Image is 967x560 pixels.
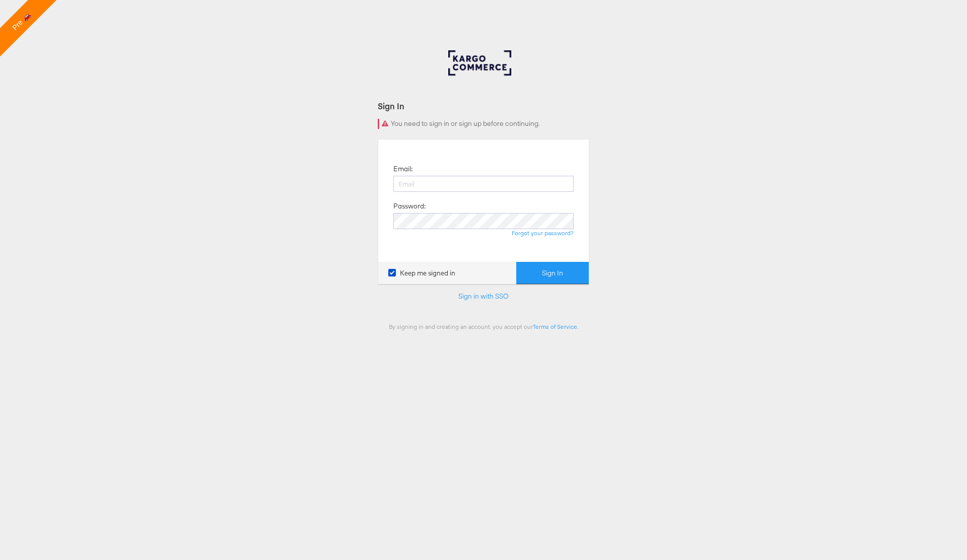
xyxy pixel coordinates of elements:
[512,229,574,237] a: Forgot your password?
[393,176,574,192] input: Email
[393,164,412,174] label: Email:
[533,323,577,330] a: Terms of Service
[378,100,589,112] div: Sign In
[458,292,509,301] a: Sign in with SSO
[378,323,589,330] div: By signing in and creating an account, you accept our .
[378,119,589,129] div: You need to sign in or sign up before continuing.
[393,201,426,211] label: Password:
[516,262,589,285] button: Sign In
[388,268,455,278] label: Keep me signed in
